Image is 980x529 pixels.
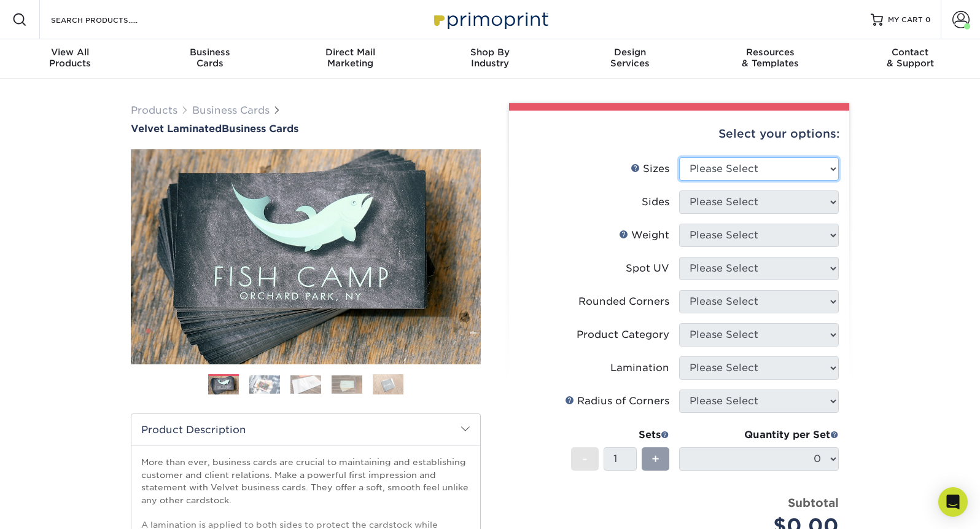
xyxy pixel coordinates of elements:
[626,261,669,276] div: Spot UV
[131,414,480,445] h2: Product Description
[651,450,659,468] span: +
[700,47,840,69] div: & Templates
[420,47,560,58] span: Shop By
[925,15,931,24] span: 0
[519,111,839,157] div: Select your options:
[938,487,968,517] div: Open Intercom Messenger
[578,294,669,309] div: Rounded Corners
[140,39,280,79] a: BusinessCards
[131,123,481,135] a: Velvet LaminatedBusiness Cards
[420,47,560,69] div: Industry
[560,39,700,79] a: DesignServices
[642,195,669,210] div: Sides
[840,47,980,69] div: & Support
[50,12,169,27] input: SEARCH PRODUCTS.....
[373,374,403,395] img: Business Cards 05
[131,82,481,432] img: Velvet Laminated 01
[571,428,669,442] div: Sets
[888,15,923,25] span: MY CART
[280,47,420,58] span: Direct Mail
[429,6,551,33] img: Primoprint
[679,428,839,442] div: Quantity per Set
[631,162,669,176] div: Sizes
[560,47,700,69] div: Services
[420,39,560,79] a: Shop ByIndustry
[140,47,280,58] span: Business
[131,104,177,116] a: Products
[565,394,669,409] div: Radius of Corners
[700,39,840,79] a: Resources& Templates
[208,370,239,401] img: Business Cards 01
[840,47,980,58] span: Contact
[582,450,588,468] span: -
[610,361,669,375] div: Lamination
[140,47,280,69] div: Cards
[577,327,669,342] div: Product Category
[619,228,669,243] div: Weight
[332,375,362,394] img: Business Cards 04
[280,47,420,69] div: Marketing
[290,375,321,394] img: Business Cards 03
[788,496,839,509] strong: Subtotal
[560,47,700,58] span: Design
[192,104,270,116] a: Business Cards
[131,123,481,135] h1: Business Cards
[700,47,840,58] span: Resources
[840,39,980,79] a: Contact& Support
[280,39,420,79] a: Direct MailMarketing
[3,492,104,525] iframe: Google Customer Reviews
[249,375,280,394] img: Business Cards 02
[131,123,222,135] span: Velvet Laminated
